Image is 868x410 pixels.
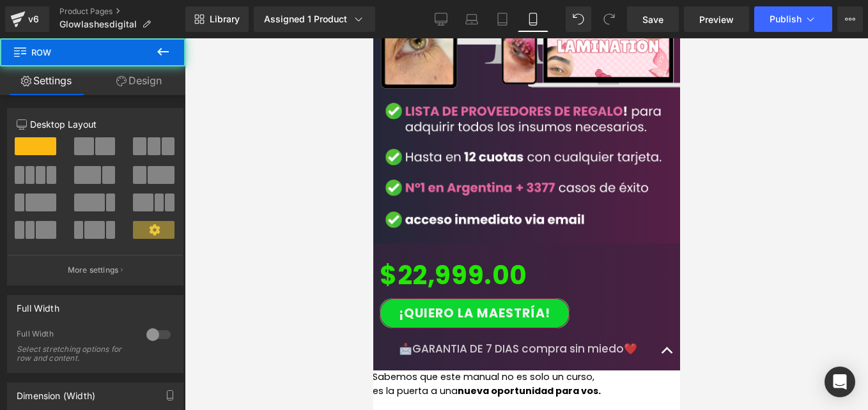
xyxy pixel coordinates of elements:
[487,6,518,32] a: Tablet
[699,13,734,26] span: Preview
[456,6,487,32] a: Laptop
[84,346,228,359] strong: nueva oportunidad para vos.
[684,6,749,32] a: Preview
[59,6,185,17] a: Product Pages
[68,264,119,276] p: More settings
[93,66,185,95] a: Design
[17,296,59,314] div: Full Width
[5,6,49,32] a: v6
[754,6,832,32] button: Publish
[837,6,863,32] button: More
[59,19,137,29] span: Glowlashesdigital
[825,367,855,397] div: Open Intercom Messenger
[6,260,196,290] button: ¡Quiero la Maestría!
[26,303,281,319] p: 📩GARANTIA DE 7 DIAS compra sin miedo❤️
[210,13,240,25] span: Library
[642,13,663,26] span: Save
[13,38,141,66] span: Row
[8,255,183,285] button: More settings
[17,383,95,401] div: Dimension (Width)
[185,6,249,32] a: New Library
[264,13,365,26] div: Assigned 1 Product
[518,6,548,32] a: Mobile
[17,329,134,342] div: Full Width
[596,6,622,32] button: Redo
[26,11,42,27] div: v6
[426,6,456,32] a: Desktop
[6,219,154,255] span: $22,999.00
[17,118,174,131] p: Desktop Layout
[770,14,802,24] span: Publish
[566,6,591,32] button: Undo
[17,345,132,363] div: Select stretching options for row and content.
